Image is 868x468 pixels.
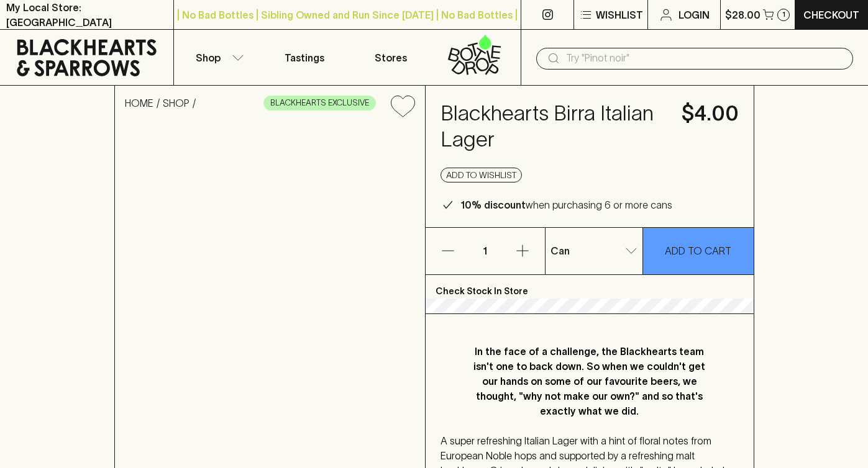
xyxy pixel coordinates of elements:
p: ADD TO CART [665,243,731,258]
div: Can [546,238,642,263]
p: Shop [196,50,221,65]
p: 1 [470,228,500,274]
a: Tastings [261,30,347,85]
a: Stores [347,30,434,85]
h4: Blackhearts Birra Italian Lager [441,101,667,153]
p: 1 [782,11,785,18]
p: Stores [375,50,407,65]
p: Checkout [803,7,859,22]
button: Add to wishlist [441,168,522,182]
p: Wishlist [596,7,643,22]
p: $28.00 [725,7,761,22]
button: ADD TO CART [643,228,754,274]
input: Try "Pinot noir" [566,48,843,68]
h4: $4.00 [682,101,739,127]
p: when purchasing 6 or more cans [460,197,672,212]
p: Tastings [285,50,324,65]
button: Add to wishlist [386,91,420,122]
p: Login [678,7,710,22]
a: HOME [125,97,153,109]
p: Can [550,243,570,258]
b: 10% discount [460,199,526,210]
p: Check Stock In Store [426,275,754,299]
span: BLACKHEARTS EXCLUSIVE [264,97,375,109]
a: SHOP [163,97,190,109]
p: In the face of a challenge, the Blackhearts team isn't one to back down. So when we couldn't get ... [465,344,714,418]
button: Shop [174,30,260,85]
